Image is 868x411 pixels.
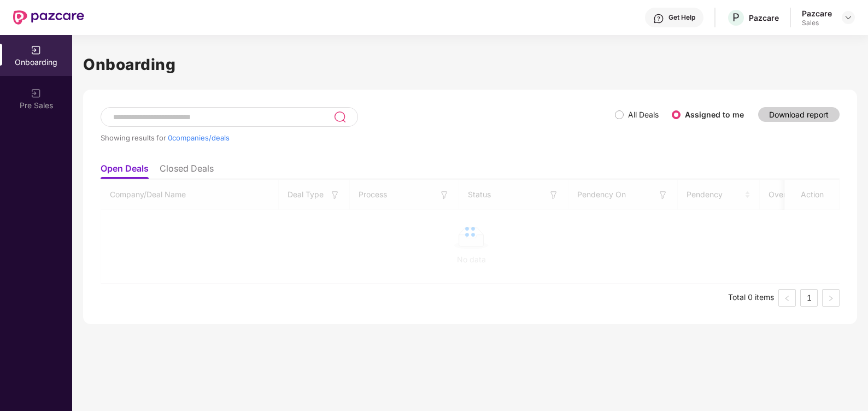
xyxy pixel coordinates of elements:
li: 1 [800,289,818,307]
button: right [822,289,840,307]
a: 1 [801,290,817,306]
li: Open Deals [101,163,149,179]
div: Pazcare [802,8,832,19]
button: left [778,289,796,307]
li: Next Page [822,289,840,307]
img: svg+xml;base64,PHN2ZyB3aWR0aD0iMjAiIGhlaWdodD0iMjAiIHZpZXdCb3g9IjAgMCAyMCAyMCIgZmlsbD0ibm9uZSIgeG... [31,45,42,56]
div: Pazcare [749,13,779,23]
img: svg+xml;base64,PHN2ZyB3aWR0aD0iMjQiIGhlaWdodD0iMjUiIHZpZXdCb3g9IjAgMCAyNCAyNSIgZmlsbD0ibm9uZSIgeG... [333,110,346,124]
span: 0 companies/deals [168,133,230,142]
label: Assigned to me [685,110,744,119]
li: Total 0 items [728,289,774,307]
span: right [828,295,834,302]
label: All Deals [628,110,659,119]
div: Showing results for [101,133,615,142]
div: Get Help [668,13,695,22]
div: Sales [802,19,832,27]
img: svg+xml;base64,PHN2ZyBpZD0iRHJvcGRvd24tMzJ4MzIiIHhtbG5zPSJodHRwOi8vd3d3LnczLm9yZy8yMDAwL3N2ZyIgd2... [844,13,853,22]
img: svg+xml;base64,PHN2ZyBpZD0iSGVscC0zMngzMiIgeG1sbnM9Imh0dHA6Ly93d3cudzMub3JnLzIwMDAvc3ZnIiB3aWR0aD... [653,13,664,24]
img: New Pazcare Logo [13,10,84,25]
h1: Onboarding [83,52,857,77]
img: svg+xml;base64,PHN2ZyB3aWR0aD0iMjAiIGhlaWdodD0iMjAiIHZpZXdCb3g9IjAgMCAyMCAyMCIgZmlsbD0ibm9uZSIgeG... [31,88,42,99]
li: Previous Page [778,289,796,307]
span: left [784,295,790,302]
li: Closed Deals [160,163,214,179]
span: P [732,11,740,24]
button: Download report [758,107,840,122]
